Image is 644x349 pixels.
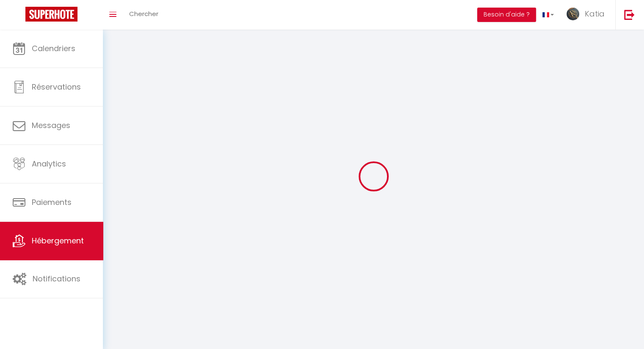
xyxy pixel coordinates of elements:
[567,8,579,20] img: ...
[32,43,75,54] span: Calendriers
[624,9,635,20] img: logout
[585,8,605,19] span: Katia
[129,9,158,18] span: Chercher
[32,120,70,131] span: Messages
[32,235,84,246] span: Hébergement
[33,273,80,284] span: Notifications
[32,82,81,92] span: Réservations
[25,7,77,22] img: Super Booking
[7,3,32,29] button: Ouvrir le widget de chat LiveChat
[32,197,72,207] span: Paiements
[32,158,66,169] span: Analytics
[477,8,536,22] button: Besoin d'aide ?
